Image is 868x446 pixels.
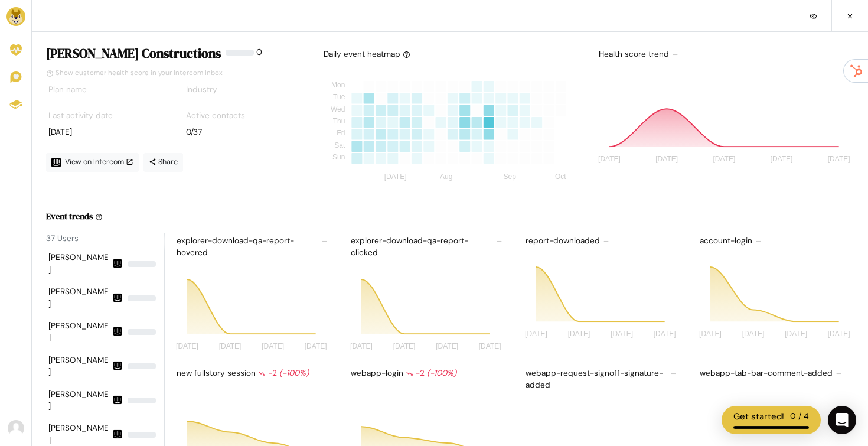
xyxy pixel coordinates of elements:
div: Daily event heatmap [324,48,410,60]
div: [DATE] [48,126,164,138]
img: Avatar [8,420,24,437]
tspan: Oct [555,173,566,181]
div: Get started! [733,410,784,424]
img: Brand [6,7,25,26]
div: -2 [406,367,456,379]
label: Plan name [48,84,87,96]
h6: Event trends [46,210,93,222]
tspan: [DATE] [384,173,407,181]
i: (-100%) [427,368,456,378]
div: [PERSON_NAME] [48,286,110,310]
div: NaN% [128,363,156,369]
tspan: [DATE] [219,342,242,350]
div: 0 / 4 [790,410,809,424]
div: 37 Users [46,233,164,245]
div: NaN% [128,432,156,438]
div: [PERSON_NAME] [48,354,110,379]
tspan: [DATE] [436,342,458,350]
div: -2 [258,367,309,379]
div: [PERSON_NAME] [48,389,110,413]
tspan: [DATE] [350,342,373,350]
tspan: [DATE] [785,330,807,338]
tspan: [DATE] [699,330,722,338]
span: View on Intercom [65,157,133,167]
div: NaN% [128,329,156,335]
div: 0/37 [186,126,301,138]
tspan: [DATE] [393,342,416,350]
div: account-login [697,233,854,249]
a: Share [143,153,183,172]
tspan: [DATE] [479,342,501,350]
div: NaN% [128,261,156,267]
tspan: Mon [331,81,345,89]
tspan: Wed [331,105,345,113]
tspan: Aug [440,173,452,181]
tspan: [DATE] [771,155,793,164]
tspan: Sun [332,153,345,161]
tspan: [DATE] [655,155,678,164]
tspan: [DATE] [828,155,850,164]
label: Industry [186,84,217,96]
tspan: Thu [333,117,345,125]
tspan: [DATE] [828,330,850,338]
tspan: [DATE] [567,330,590,338]
div: webapp-login [348,365,505,382]
tspan: [DATE] [305,342,327,350]
label: Last activity date [48,110,113,122]
tspan: [DATE] [176,342,198,350]
div: NaN% [128,295,156,301]
a: View on Intercom [46,153,139,172]
tspan: Fri [337,129,345,138]
div: report-downloaded [523,233,680,249]
div: explorer-download-qa-report-clicked [348,233,505,262]
div: NaN% [128,398,156,403]
tspan: [DATE] [653,330,676,338]
a: Show customer health score in your Intercom Inbox [46,69,223,77]
div: [PERSON_NAME] [48,252,110,276]
tspan: [DATE] [598,155,621,164]
tspan: [DATE] [611,330,633,338]
tspan: Tue [333,93,345,102]
tspan: Sep [504,173,517,181]
div: explorer-download-qa-report-hovered [174,233,331,262]
div: new fullstory session [174,365,331,382]
div: Health score trend [596,46,854,63]
div: webapp-request-signoff-signature-added [523,365,680,394]
tspan: [DATE] [713,155,735,164]
tspan: [DATE] [262,342,284,350]
tspan: [DATE] [742,330,764,338]
div: Open Intercom Messenger [828,406,856,434]
div: 0 [256,46,262,66]
tspan: Sat [334,141,345,149]
div: [PERSON_NAME] [48,320,110,344]
i: (-100%) [279,368,309,378]
div: webapp-tab-bar-comment-added [697,365,854,382]
label: Active contacts [186,110,245,122]
tspan: [DATE] [525,330,547,338]
h4: [PERSON_NAME] Constructions [46,46,221,61]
